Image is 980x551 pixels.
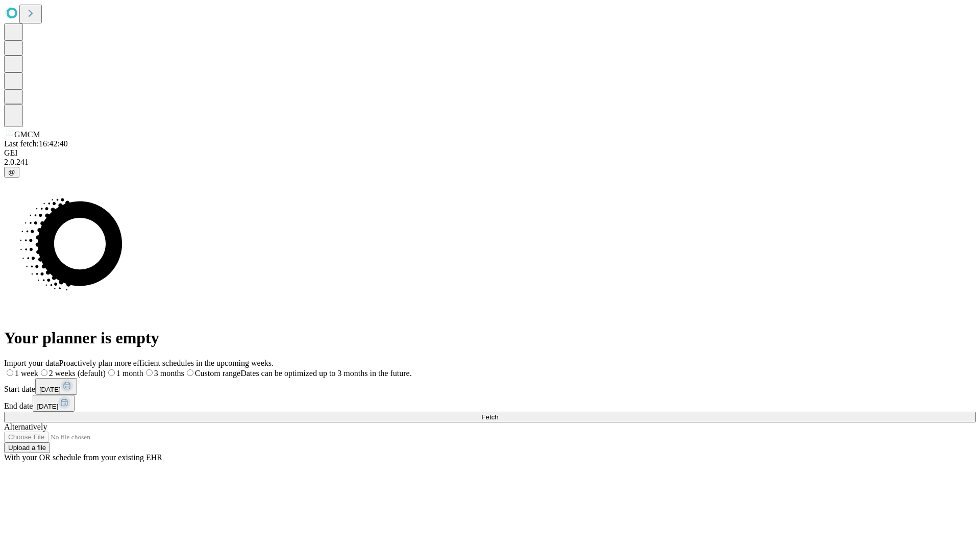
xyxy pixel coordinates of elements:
[59,359,274,367] span: Proactively plan more efficient schedules in the upcoming weeks.
[14,130,40,139] span: GMCM
[4,167,19,178] button: @
[37,403,58,410] span: [DATE]
[41,369,47,376] input: 2 weeks (default)
[116,369,143,378] span: 1 month
[4,453,162,462] span: With your OR schedule from your existing EHR
[4,329,976,347] h1: Your planner is empty
[195,369,240,378] span: Custom range
[7,369,13,376] input: 1 week
[481,413,498,421] span: Fetch
[4,139,68,148] span: Last fetch: 16:42:40
[4,148,976,158] div: GEI
[15,369,38,378] span: 1 week
[154,369,184,378] span: 3 months
[4,378,976,395] div: Start date
[4,395,976,412] div: End date
[39,386,61,393] span: [DATE]
[4,158,976,167] div: 2.0.241
[240,369,411,378] span: Dates can be optimized up to 3 months in the future.
[108,369,115,376] input: 1 month
[8,168,15,176] span: @
[4,422,47,431] span: Alternatively
[4,442,50,453] button: Upload a file
[49,369,106,378] span: 2 weeks (default)
[146,369,153,376] input: 3 months
[4,412,976,422] button: Fetch
[187,369,193,376] input: Custom rangeDates can be optimized up to 3 months in the future.
[35,378,77,395] button: [DATE]
[4,359,59,367] span: Import your data
[33,395,75,412] button: [DATE]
